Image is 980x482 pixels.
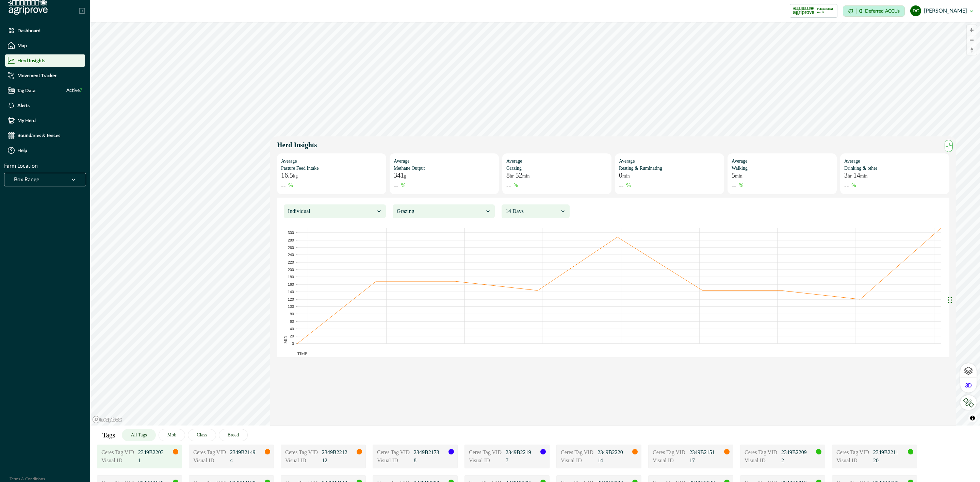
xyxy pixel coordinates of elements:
p: -- [732,180,736,190]
button: Zoom in [967,25,977,35]
button: Toggle attribution [968,414,977,422]
text: 180 [288,275,294,279]
text: 160 [288,282,294,286]
button: Breed [219,429,248,441]
p: Drinking & other [844,165,945,172]
p: 2349B2211 [873,448,907,456]
p: % [851,181,856,189]
p: Tags [102,430,115,440]
p: % [401,181,405,189]
p: 2349B2151 [689,448,723,456]
text: 80 [290,312,294,316]
p: Herd Insights [17,58,45,63]
button: Reset bearing to north [967,45,977,55]
p: Ceres Tag VID [285,448,319,456]
p: 5 [732,172,742,179]
p: Tag Data [17,88,35,93]
p: 7 [506,456,540,465]
p: -- [506,180,511,190]
text: 300 [288,231,294,235]
p: 12 [322,456,356,465]
p: Boundaries & fences [17,133,60,138]
text: 140 [288,290,294,294]
p: Herd Insights [277,136,949,150]
p: Ceres Tag VID [653,448,687,456]
button: certification logoIndependent Audit [790,4,837,18]
text: 100 [288,304,294,309]
text: 200 [288,268,294,272]
p: Ceres Tag VID [193,448,227,456]
p: Visual ID [285,456,319,465]
p: -- [844,180,849,190]
a: Help [5,144,85,156]
p: Movement Tracker [17,73,56,78]
p: Ceres Tag VID [469,448,503,456]
a: Map [5,39,85,52]
p: Average [394,157,495,165]
p: Ceres Tag VID [101,448,135,456]
p: % [513,181,518,189]
p: Visual ID [469,456,503,465]
p: Independent Audit [817,7,834,14]
p: g [404,174,406,179]
p: Resting & Ruminating [619,165,720,172]
iframe: Chat Widget [946,283,980,316]
p: 2349B2203 [138,448,172,456]
p: Help [17,148,27,153]
button: Class [188,429,216,441]
a: Boundaries & fences [5,129,85,142]
p: Average [619,157,720,165]
p: hr [848,174,852,179]
canvas: Map [90,22,980,426]
p: Visual ID [561,456,595,465]
p: Visual ID [836,456,870,465]
p: Average [732,157,833,165]
p: 3 14 [844,172,867,179]
text: 260 [288,246,294,250]
p: 341 [394,172,406,179]
p: Deferred ACCUs [865,9,900,14]
p: Farm Location [4,162,38,170]
img: LkRIKP7pqK064DBUf7vatyaj0RnXiK+1zEGAAAAAElFTkSuQmCC [963,398,974,408]
p: Visual ID [101,456,135,465]
img: certification logo [793,5,814,16]
span: Reset bearing to north [967,45,977,55]
p: Ceres Tag VID [745,448,779,456]
text: 220 [288,260,294,264]
p: 2349B2209 [781,448,815,456]
text: 40 [290,327,294,331]
text: 120 [288,297,294,301]
p: Average [844,157,945,165]
p: 2349B2220 [598,448,632,456]
p: % [288,181,293,189]
p: 0 [859,9,862,14]
a: Dashboard [5,24,85,37]
text: TIME [297,351,307,356]
p: Methane Output [394,165,495,172]
p: Visual ID [745,456,779,465]
p: 8 52 [506,172,529,179]
p: Grazing [506,165,607,172]
p: Ceres Tag VID [377,448,411,456]
button: All Tags [122,429,156,441]
p: % [626,181,631,189]
a: Tag DataActive7 [5,84,85,97]
text: 280 [288,238,294,242]
p: Ceres Tag VID [836,448,870,456]
button: dylan cronje[PERSON_NAME] [910,3,973,19]
p: hr [510,174,514,179]
p: min [735,174,742,179]
p: -- [281,180,285,190]
p: 16.5 [281,172,298,179]
p: 0 [619,172,630,179]
p: Visual ID [193,456,227,465]
p: Map [17,43,27,48]
p: Average [506,157,607,165]
a: Herd Insights [5,54,85,67]
p: -- [394,180,398,190]
p: Walking [732,165,833,172]
p: Ceres Tag VID [561,448,595,456]
span: Zoom out [967,35,977,45]
div: Drag [948,290,952,310]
